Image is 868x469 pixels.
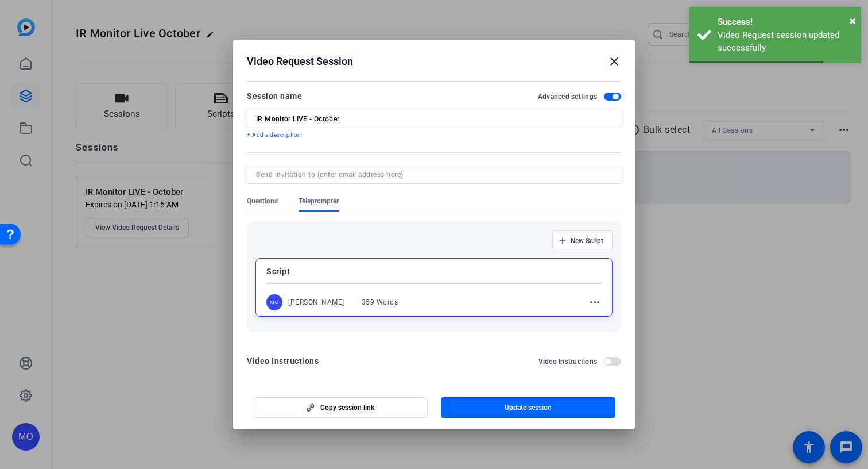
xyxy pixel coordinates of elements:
h2: Video Instructions [538,357,598,366]
div: MO [266,294,282,310]
h2: Advanced settings [538,92,597,101]
span: Copy session link [320,403,374,412]
div: Success! [718,16,852,29]
span: × [850,14,856,28]
div: [PERSON_NAME] [288,298,344,307]
mat-icon: more_horiz [588,295,602,309]
mat-icon: close [607,55,621,68]
div: Video Request session updated successfully [718,29,852,55]
input: Send invitation to (enter email address here) [256,170,607,179]
span: Update session [505,403,552,412]
p: Script [266,264,602,278]
input: Enter Session Name [256,114,612,124]
div: Video Request Session [247,55,621,68]
div: Session name [247,89,302,103]
button: Close [850,12,856,29]
div: Video Instructions [247,354,319,368]
button: Update session [441,397,616,418]
button: Copy session link [253,397,428,418]
button: New Script [552,230,613,251]
div: 359 Words [362,298,398,307]
span: Teleprompter [299,197,339,206]
span: New Script [571,236,603,245]
span: Questions [247,197,278,206]
p: + Add a description [247,130,621,140]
